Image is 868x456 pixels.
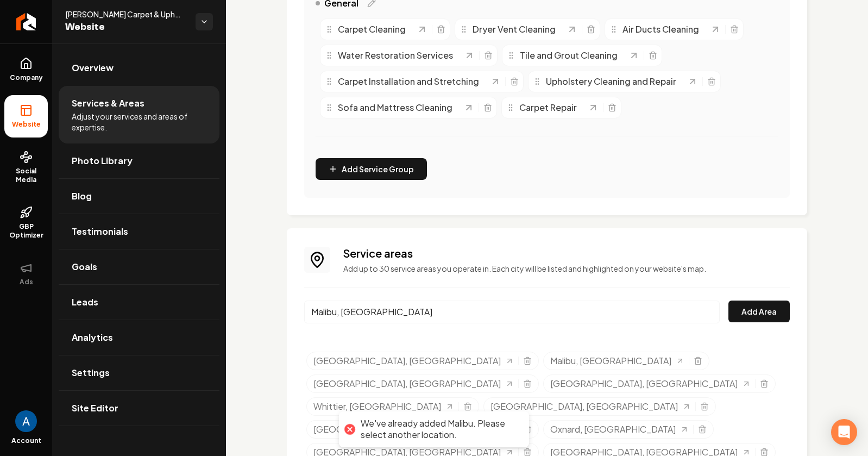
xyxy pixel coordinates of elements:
[65,9,187,20] span: [PERSON_NAME] Carpet & Upholstery Cleaning
[65,20,187,35] span: Website
[550,377,738,390] span: [GEOGRAPHIC_DATA], [GEOGRAPHIC_DATA]
[72,190,92,203] span: Blog
[72,331,113,344] span: Analytics
[16,13,36,30] img: Rebolt Logo
[313,400,454,413] a: Whittier, [GEOGRAPHIC_DATA]
[325,101,463,114] div: Sofa and Mattress Cleaning
[59,51,219,85] a: Overview
[343,263,790,274] p: Add up to 30 service areas you operate in. Each city will be listed and highlighted on your websi...
[533,75,687,88] div: Upholstery Cleaning and Repair
[313,377,514,390] a: [GEOGRAPHIC_DATA], [GEOGRAPHIC_DATA]
[15,410,37,432] button: Open user button
[550,354,671,367] span: Malibu, [GEOGRAPHIC_DATA]
[59,143,219,178] a: Photo Library
[72,225,128,238] span: Testimonials
[460,23,567,36] div: Dryer Vent Cleaning
[338,101,452,114] span: Sofa and Mattress Cleaning
[59,320,219,355] a: Analytics
[72,154,133,167] span: Photo Library
[4,142,48,193] a: Social Media
[325,75,490,88] div: Carpet Installation and Stretching
[550,377,751,390] a: [GEOGRAPHIC_DATA], [GEOGRAPHIC_DATA]
[15,410,37,432] img: Andrew Magana
[507,49,628,62] div: Tile and Grout Cleaning
[8,120,45,129] span: Website
[59,355,219,390] a: Settings
[316,158,427,180] button: Add Service Group
[520,49,618,62] span: Tile and Grout Cleaning
[72,61,114,74] span: Overview
[338,49,453,62] span: Water Restoration Services
[72,366,110,379] span: Settings
[313,400,441,413] span: Whittier, [GEOGRAPHIC_DATA]
[325,23,417,36] div: Carpet Cleaning
[609,23,710,36] div: Air Ducts Cleaning
[72,296,98,309] span: Leads
[5,73,47,82] span: Company
[313,423,501,436] span: [GEOGRAPHIC_DATA], [GEOGRAPHIC_DATA]
[361,418,518,441] div: We've already added Malibu. Please select another location.
[59,249,219,284] a: Goals
[325,49,464,62] div: Water Restoration Services
[11,436,41,445] span: Account
[72,111,206,133] span: Adjust your services and areas of expertise.
[4,197,48,248] a: GBP Optimizer
[728,301,790,322] button: Add Area
[72,260,97,273] span: Goals
[490,400,691,413] a: [GEOGRAPHIC_DATA], [GEOGRAPHIC_DATA]
[622,23,699,36] span: Air Ducts Cleaning
[313,377,501,390] span: [GEOGRAPHIC_DATA], [GEOGRAPHIC_DATA]
[4,167,48,184] span: Social Media
[313,354,514,367] a: [GEOGRAPHIC_DATA], [GEOGRAPHIC_DATA]
[59,285,219,320] a: Leads
[59,214,219,249] a: Testimonials
[343,246,790,261] h3: Service areas
[546,75,676,88] span: Upholstery Cleaning and Repair
[4,253,48,295] button: Ads
[59,391,219,426] a: Site Editor
[338,23,406,36] span: Carpet Cleaning
[519,101,577,114] span: Carpet Repair
[4,222,48,240] span: GBP Optimizer
[313,423,514,436] a: [GEOGRAPHIC_DATA], [GEOGRAPHIC_DATA]
[831,419,857,445] div: Open Intercom Messenger
[4,48,48,91] a: Company
[313,354,501,367] span: [GEOGRAPHIC_DATA], [GEOGRAPHIC_DATA]
[550,354,684,367] a: Malibu, [GEOGRAPHIC_DATA]
[550,423,676,436] span: Oxnard, [GEOGRAPHIC_DATA]
[72,402,118,415] span: Site Editor
[59,179,219,214] a: Blog
[550,423,689,436] a: Oxnard, [GEOGRAPHIC_DATA]
[473,23,556,36] span: Dryer Vent Cleaning
[15,278,37,286] span: Ads
[338,75,479,88] span: Carpet Installation and Stretching
[506,101,588,114] div: Carpet Repair
[490,400,678,413] span: [GEOGRAPHIC_DATA], [GEOGRAPHIC_DATA]
[72,97,144,110] span: Services & Areas
[304,301,720,323] input: Search for a city, county, or neighborhood...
